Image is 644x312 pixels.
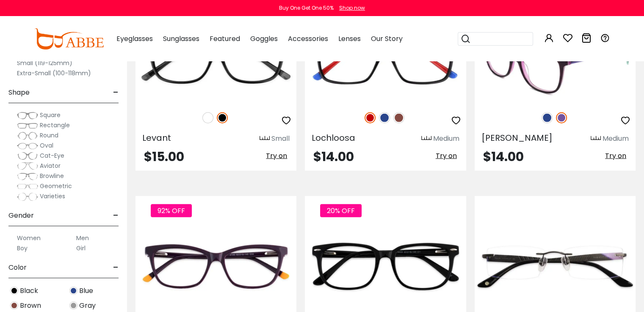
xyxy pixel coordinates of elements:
img: Geometric.png [17,182,38,191]
img: Red [365,112,376,123]
img: Black Christy - Acetate ,Universal Bridge Fit [305,227,466,307]
img: Red Lochloosa - Acetate ,Universal Bridge Fit [305,22,466,103]
img: Round.png [17,131,38,140]
span: Browline [40,172,64,180]
img: Purple Hibbard - Acetate ,Universal Bridge Fit [475,22,636,103]
div: Medium [433,134,459,144]
label: Women [17,233,41,243]
label: Small (119-125mm) [17,58,72,68]
label: Girl [76,243,86,253]
span: Try on [436,151,457,161]
img: Varieties.png [17,192,38,201]
span: Lenses [338,34,361,44]
span: Rectangle [40,121,70,129]
span: Aviator [40,161,61,170]
img: Cat-Eye.png [17,152,38,160]
img: Purple [556,112,567,123]
span: 20% OFF [320,204,362,217]
span: $14.00 [483,148,524,166]
img: Black [10,287,18,295]
span: Black [20,286,38,296]
label: Boy [17,243,28,253]
span: Blue [79,286,93,296]
span: $14.00 [313,148,354,166]
span: Shape [8,82,30,103]
div: Medium [603,134,629,144]
img: Purple Zion - Acetate ,Universal Bridge Fit [135,227,296,307]
span: Sunglasses [163,34,199,44]
img: Brown [10,301,18,309]
span: Goggles [250,34,278,44]
img: Blue [542,112,553,123]
span: Cat-Eye [40,151,64,160]
img: size ruler [591,136,601,142]
div: Shop now [339,4,365,12]
span: Square [40,111,61,119]
span: Try on [605,151,626,161]
img: Oval.png [17,142,38,150]
img: Gun Bentonite - Titanium ,Adjust Nose Pads [475,227,636,307]
div: Small [271,134,290,144]
img: Browline.png [17,172,38,181]
img: Blue [379,112,390,123]
span: - [113,205,119,226]
span: Color [8,257,27,278]
span: Try on [266,151,287,161]
img: Black Levant - Acetate ,Universal Bridge Fit [135,22,296,103]
span: Varieties [40,192,65,200]
img: Square.png [17,111,38,120]
a: Shop now [335,4,365,11]
span: [PERSON_NAME] [481,132,553,144]
button: Try on [263,151,290,161]
span: Brown [20,301,41,311]
img: White [202,112,213,123]
span: Oval [40,141,53,150]
span: Geometric [40,182,72,190]
span: Levant [142,132,171,144]
span: - [113,82,119,103]
img: Gray [69,301,77,309]
span: Lochloosa [312,132,355,144]
img: Blue [69,287,77,295]
div: Buy One Get One 50% [279,4,334,12]
span: $15.00 [144,148,184,166]
img: size ruler [421,136,431,142]
img: Aviator.png [17,162,38,170]
span: Round [40,131,58,140]
span: Featured [210,34,240,44]
img: Rectangle.png [17,121,38,130]
span: Eyeglasses [116,34,153,44]
label: Extra-Small (100-118mm) [17,68,91,78]
img: Black [217,112,228,123]
img: abbeglasses.com [34,28,104,49]
span: Gender [8,205,34,226]
button: Try on [433,151,459,161]
span: Our Story [371,34,403,44]
img: Brown [393,112,404,123]
img: size ruler [260,136,270,142]
label: Men [76,233,89,243]
button: Try on [603,151,629,161]
span: Gray [79,301,96,311]
span: Accessories [288,34,328,44]
span: 92% OFF [151,204,192,217]
span: - [113,257,119,278]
